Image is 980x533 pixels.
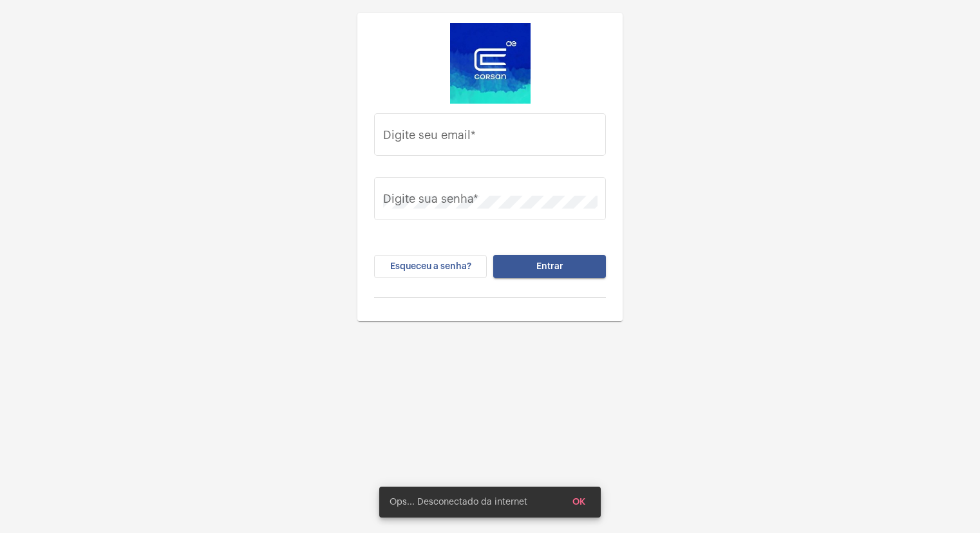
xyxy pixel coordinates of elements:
span: Esqueceu a senha? [390,262,471,271]
input: Digite seu email [383,131,598,144]
span: Entrar [536,262,563,271]
button: Esqueceu a senha? [374,255,487,278]
button: Entrar [493,255,606,278]
span: Ops... Desconectado da internet [390,496,527,509]
img: d4669ae0-8c07-2337-4f67-34b0df7f5ae4.jpeg [450,23,531,104]
span: OK [572,498,585,507]
button: OK [562,491,596,514]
